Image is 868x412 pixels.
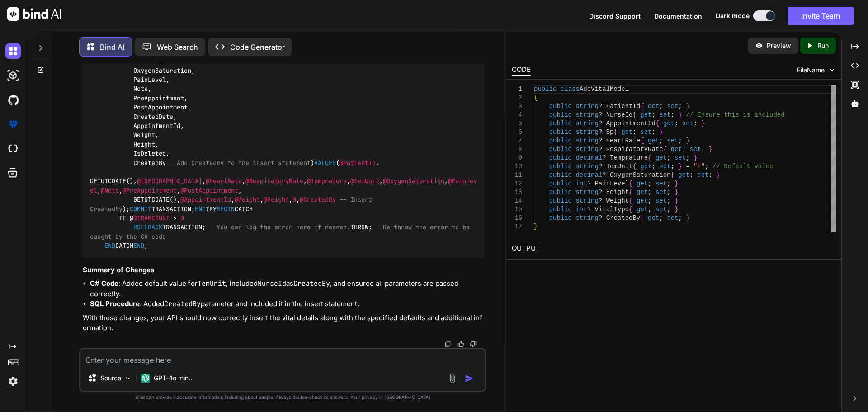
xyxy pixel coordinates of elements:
[300,196,336,204] span: @CreatedBy
[599,146,663,153] span: ? RespiratoryRate
[549,137,571,144] span: public
[512,197,522,205] div: 14
[576,154,602,161] span: decimal
[258,279,286,288] code: NurseId
[512,180,522,188] div: 12
[90,299,484,309] li: : Added parameter and included it in the insert statement.
[817,41,829,50] p: Run
[648,137,659,144] span: get
[663,120,674,127] span: get
[651,128,655,136] span: ;
[576,146,598,153] span: string
[534,85,557,93] span: public
[576,206,587,213] span: int
[640,128,651,136] span: set
[689,146,701,153] span: set
[678,111,682,118] span: }
[675,189,678,196] span: }
[648,197,651,204] span: ;
[648,180,651,187] span: ;
[651,163,655,170] span: ;
[549,163,571,170] span: public
[678,137,682,144] span: ;
[632,111,636,118] span: {
[659,111,670,118] span: set
[549,154,571,161] span: public
[640,163,651,170] span: get
[579,85,628,93] span: AddVitalModel
[293,279,330,288] code: CreatedBy
[560,85,579,93] span: class
[788,7,854,25] button: Invite Team
[549,197,571,204] span: public
[667,189,670,196] span: ;
[659,128,663,136] span: }
[667,154,670,161] span: ;
[206,177,242,185] span: @HeartRate
[656,180,667,187] span: set
[512,65,531,76] div: CODE
[587,180,628,187] span: ? PainLevel
[663,146,666,153] span: {
[101,186,119,194] span: @Note
[632,128,636,136] span: ;
[130,205,151,213] span: COMMIT
[549,103,571,110] span: public
[512,223,522,231] div: 17
[587,206,628,213] span: ? VitalType
[5,68,21,83] img: darkAi-studio
[444,341,452,348] img: copy
[576,163,598,170] span: string
[576,171,602,179] span: decimal
[629,197,632,204] span: {
[512,231,522,240] div: 18
[576,180,587,187] span: int
[180,196,231,204] span: @AppointmentId
[100,42,124,52] p: Bind AI
[512,214,522,223] div: 16
[621,128,632,136] span: get
[640,111,651,118] span: get
[701,146,704,153] span: ;
[195,205,206,213] span: END
[549,128,571,136] span: public
[90,196,376,213] span: -- Insert CreatedBy
[797,66,825,75] span: FileName
[576,197,598,204] span: string
[656,120,659,127] span: {
[576,214,598,222] span: string
[659,103,663,110] span: ;
[512,119,522,128] div: 5
[675,180,678,187] span: }
[549,120,571,127] span: public
[350,177,379,185] span: @TemUnit
[206,223,350,232] span: -- You can log the error here if needed.
[589,12,641,20] span: Discord Support
[230,42,285,52] p: Code Generator
[512,137,522,145] div: 7
[512,205,522,214] div: 15
[689,171,693,179] span: ;
[675,197,678,204] span: }
[549,146,571,153] span: public
[576,120,598,127] span: string
[83,265,484,275] h3: Summary of Changes
[637,180,648,187] span: get
[637,189,648,196] span: get
[465,374,474,383] img: icon
[549,189,571,196] span: public
[648,103,659,110] span: get
[90,299,140,308] strong: SQL Procedure
[629,189,632,196] span: {
[682,146,685,153] span: ;
[637,206,648,213] span: get
[549,111,571,118] span: public
[701,120,704,127] span: }
[629,206,632,213] span: {
[447,373,458,384] img: attachment
[90,279,484,299] li: : Added default value for , included as , and ensured all parameters are passed correctly.
[217,205,235,213] span: BEGIN
[602,171,670,179] span: ? OxygenSaturation
[654,11,702,21] button: Documentation
[716,171,720,179] span: }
